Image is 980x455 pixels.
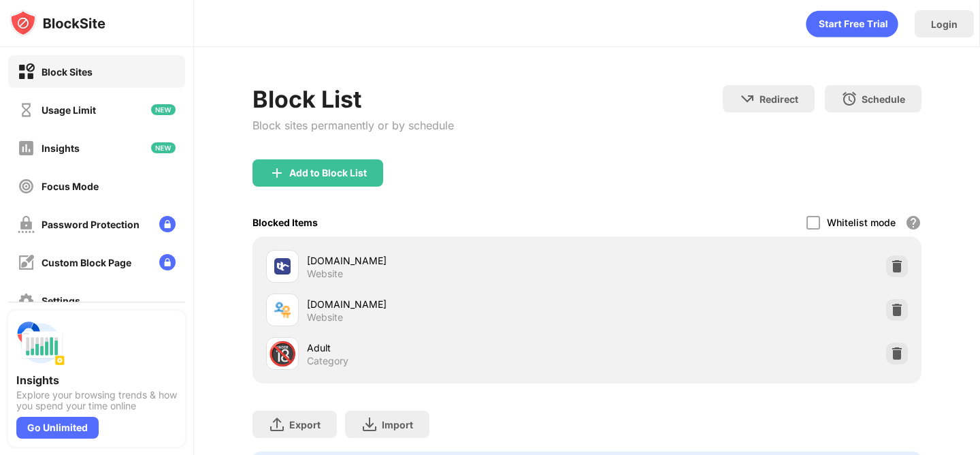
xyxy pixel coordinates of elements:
img: password-protection-off.svg [18,216,35,233]
div: Usage Limit [42,104,96,116]
img: favicons [274,258,291,274]
div: Block Sites [42,66,93,78]
img: time-usage-off.svg [18,101,35,119]
div: 🔞 [268,340,297,368]
div: Category [307,355,348,367]
div: Schedule [862,93,905,105]
img: lock-menu.svg [159,254,176,270]
div: Adult [307,341,587,355]
div: Whitelist mode [827,217,896,228]
img: focus-off.svg [18,178,35,195]
div: Redirect [759,93,798,105]
div: Settings [42,295,80,307]
img: lock-menu.svg [159,216,176,232]
div: Go Unlimited [16,417,99,439]
div: [DOMAIN_NAME] [307,253,587,268]
div: Insights [42,142,80,154]
div: Explore your browsing trends & how you spend your time online [16,390,177,411]
div: Export [289,419,321,430]
img: logo-blocksite.svg [10,10,105,37]
div: animation [806,10,898,37]
div: Login [931,18,958,30]
img: favicons [274,302,291,318]
div: [DOMAIN_NAME] [307,297,587,311]
img: new-icon.svg [151,104,176,115]
div: Blocked Items [252,217,318,228]
div: Block List [252,85,454,113]
div: Password Protection [42,219,140,230]
img: customize-block-page-off.svg [18,254,35,271]
img: new-icon.svg [151,142,176,153]
div: Import [382,419,413,430]
div: Website [307,311,343,324]
div: Insights [16,373,177,387]
div: Custom Block Page [42,257,131,268]
img: push-insights.svg [16,319,65,368]
img: settings-off.svg [18,292,35,309]
img: insights-off.svg [18,140,35,157]
div: Website [307,268,343,280]
img: block-on.svg [18,63,35,80]
div: Block sites permanently or by schedule [252,119,454,132]
div: Add to Block List [289,168,367,178]
div: Focus Mode [42,181,99,192]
